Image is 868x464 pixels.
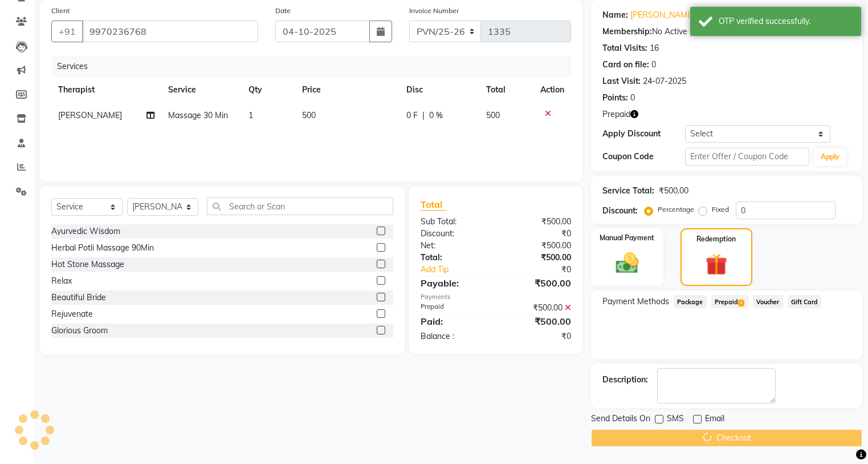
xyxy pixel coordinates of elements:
[52,56,580,77] div: Services
[412,216,496,228] div: Sub Total:
[412,264,510,276] a: Add Tip
[412,302,496,314] div: Prepaid
[643,75,686,87] div: 24-07-2025
[248,110,253,120] span: 1
[275,6,291,16] label: Date
[602,59,649,71] div: Card on file:
[630,92,635,104] div: 0
[719,15,853,27] div: OTP verified successfully.
[168,110,228,120] span: Massage 30 Min
[602,205,638,217] div: Discount:
[207,197,393,215] input: Search or Scan
[602,374,648,386] div: Description:
[753,295,783,308] span: Voucher
[51,292,106,304] div: Beautiful Bride
[406,110,418,122] span: 0 F
[712,204,729,215] label: Fixed
[51,77,161,103] th: Therapist
[602,92,628,104] div: Points:
[302,110,316,120] span: 500
[600,233,654,243] label: Manual Payment
[496,228,580,240] div: ₹0
[667,413,684,427] span: SMS
[496,240,580,252] div: ₹500.00
[82,21,258,42] input: Search by Name/Mobile/Email/Code
[496,216,580,228] div: ₹500.00
[412,252,496,264] div: Total:
[602,296,669,308] span: Payment Methods
[496,252,580,264] div: ₹500.00
[650,42,659,54] div: 16
[412,330,496,342] div: Balance :
[496,302,580,314] div: ₹500.00
[711,295,748,308] span: Prepaid
[412,314,496,328] div: Paid:
[51,325,108,337] div: Glorious Groom
[651,59,656,71] div: 0
[659,185,688,197] div: ₹500.00
[602,9,628,21] div: Name:
[685,148,809,166] input: Enter Offer / Coupon Code
[479,77,533,103] th: Total
[602,26,652,38] div: Membership:
[609,250,646,276] img: _cash.svg
[58,110,122,120] span: [PERSON_NAME]
[429,110,443,122] span: 0 %
[602,75,641,87] div: Last Visit:
[422,110,425,122] span: |
[630,9,694,21] a: [PERSON_NAME]
[602,151,685,163] div: Coupon Code
[705,413,724,427] span: Email
[400,77,479,103] th: Disc
[51,21,83,42] button: +91
[51,242,154,254] div: Herbal Potli Massage 90Min
[496,330,580,342] div: ₹0
[409,6,459,16] label: Invoice Number
[51,259,124,271] div: Hot Stone Massage
[814,148,846,166] button: Apply
[412,228,496,240] div: Discount:
[738,300,744,306] span: 1
[602,42,647,54] div: Total Visits:
[421,199,447,211] span: Total
[699,251,734,278] img: _gift.svg
[602,185,654,197] div: Service Total:
[161,77,242,103] th: Service
[486,110,500,120] span: 500
[51,308,93,320] div: Rejuvenate
[295,77,400,103] th: Price
[533,77,571,103] th: Action
[412,240,496,252] div: Net:
[591,413,650,427] span: Send Details On
[674,295,707,308] span: Package
[51,6,70,16] label: Client
[421,292,571,302] div: Payments
[696,234,736,244] label: Redemption
[602,108,630,120] span: Prepaid
[496,276,580,290] div: ₹500.00
[510,264,580,276] div: ₹0
[496,314,580,328] div: ₹500.00
[51,225,120,237] div: Ayurvedic Wisdom
[412,276,496,290] div: Payable:
[242,77,295,103] th: Qty
[602,128,685,140] div: Apply Discount
[788,295,822,308] span: Gift Card
[658,204,694,215] label: Percentage
[51,275,72,287] div: Relax
[602,26,851,38] div: No Active Membership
